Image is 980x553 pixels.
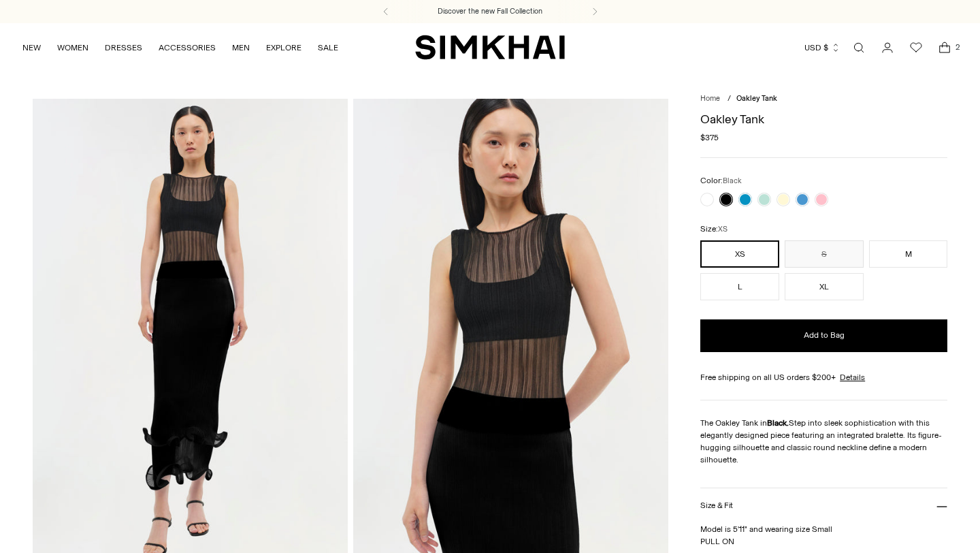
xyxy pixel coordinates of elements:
[700,240,779,268] button: XS
[700,93,947,105] nav: breadcrumbs
[438,6,542,17] a: Discover the new Fall Collection
[700,273,779,300] button: L
[232,33,250,63] a: MEN
[700,223,728,236] label: Size:
[57,33,88,63] a: WOMEN
[785,273,864,300] button: XL
[700,94,720,103] a: Home
[22,33,41,63] a: NEW
[700,371,947,383] div: Free shipping on all US orders $200+
[159,33,216,63] a: ACCESSORIES
[728,93,731,105] div: /
[700,113,947,125] h1: Oakley Tank
[700,523,947,548] p: Model is 5'11" and wearing size Small PULL ON
[266,33,301,63] a: EXPLORE
[931,34,958,61] a: Open cart modal
[723,176,742,185] span: Black
[700,174,742,187] label: Color:
[700,319,947,352] button: Add to Bag
[700,501,733,510] h3: Size & Fit
[902,34,930,61] a: Wishlist
[767,418,789,428] strong: Black.
[951,41,964,53] span: 2
[415,34,565,61] a: SIMKHAI
[736,94,777,103] span: Oakley Tank
[700,417,947,466] p: The Oakley Tank in Step into sleek sophistication with this elegantly designed piece featuring an...
[700,131,719,144] span: $375
[874,34,901,61] a: Go to the account page
[869,240,948,268] button: M
[840,371,865,383] a: Details
[318,33,338,63] a: SALE
[785,240,864,268] button: S
[804,33,840,63] button: USD $
[845,34,872,61] a: Open search modal
[718,225,728,234] span: XS
[804,330,845,341] span: Add to Bag
[105,33,142,63] a: DRESSES
[700,488,947,523] button: Size & Fit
